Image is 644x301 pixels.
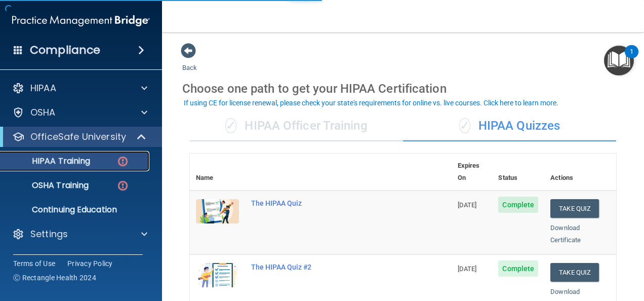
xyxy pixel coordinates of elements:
[492,154,544,191] th: Status
[182,52,197,71] a: Back
[30,131,126,143] p: OfficeSafe University
[116,179,129,192] img: danger-circle.6113f641.png
[251,263,401,271] div: The HIPAA Quiz #2
[550,224,581,244] a: Download Certificate
[182,74,624,103] div: Choose one path to get your HIPAA Certification
[13,258,55,269] a: Terms of Use
[12,11,150,31] img: PMB logo
[7,205,145,215] p: Continuing Education
[469,229,632,270] iframe: Drift Widget Chat Controller
[225,118,236,133] span: ✓
[190,154,245,191] th: Name
[12,228,147,240] a: Settings
[116,155,129,168] img: danger-circle.6113f641.png
[452,154,493,191] th: Expires On
[30,228,68,240] p: Settings
[30,82,56,94] p: HIPAA
[12,106,147,119] a: OSHA
[30,43,100,57] h4: Compliance
[251,199,401,207] div: The HIPAA Quiz
[498,197,538,213] span: Complete
[12,82,147,94] a: HIPAA
[458,201,477,209] span: [DATE]
[550,199,599,218] button: Take Quiz
[604,46,634,76] button: Open Resource Center, 1 new notification
[67,258,113,269] a: Privacy Policy
[459,118,470,133] span: ✓
[550,263,599,282] button: Take Quiz
[403,111,616,141] div: HIPAA Quizzes
[630,52,633,65] div: 1
[7,156,90,166] p: HIPAA Training
[7,180,89,191] p: OSHA Training
[544,154,616,191] th: Actions
[12,131,147,143] a: OfficeSafe University
[458,265,477,273] span: [DATE]
[13,273,96,283] span: Ⓒ Rectangle Health 2024
[30,106,56,119] p: OSHA
[190,111,403,141] div: HIPAA Officer Training
[184,99,558,106] div: If using CE for license renewal, please check your state's requirements for online vs. live cours...
[182,98,560,108] button: If using CE for license renewal, please check your state's requirements for online vs. live cours...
